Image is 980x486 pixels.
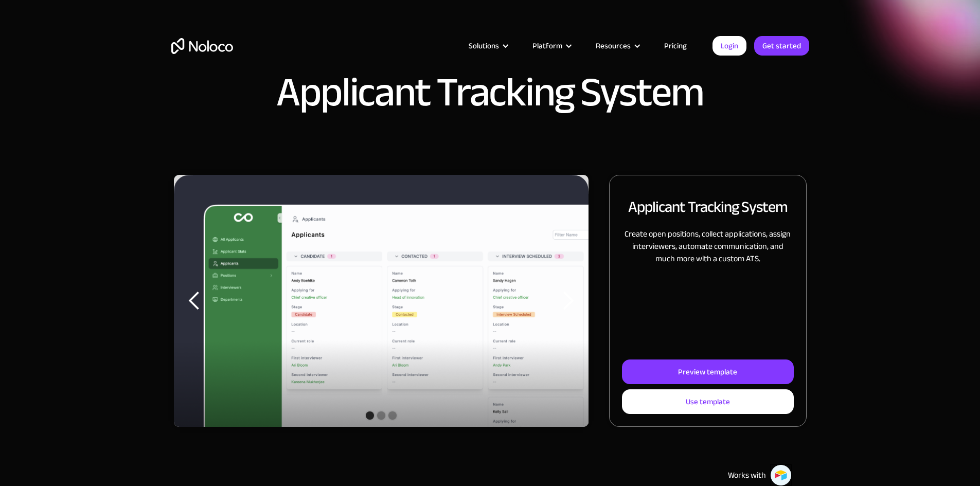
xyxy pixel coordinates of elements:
[174,175,215,427] div: previous slide
[532,39,562,52] div: Platform
[712,36,746,56] a: Login
[754,36,809,56] a: Get started
[622,228,793,265] p: Create open positions, collect applications, assign interviewers, automate communication, and muc...
[622,359,793,384] a: Preview template
[547,175,589,427] div: next slide
[596,39,631,52] div: Resources
[366,411,374,420] div: Show slide 1 of 3
[628,196,788,218] h2: Applicant Tracking System
[276,72,703,113] h1: Applicant Tracking System
[388,411,397,420] div: Show slide 3 of 3
[469,39,499,52] div: Solutions
[686,395,730,408] div: Use template
[377,411,385,420] div: Show slide 2 of 3
[622,389,793,414] a: Use template
[520,39,583,52] div: Platform
[174,175,589,427] div: carousel
[583,39,651,52] div: Resources
[174,175,589,427] div: 1 of 3
[678,365,737,379] div: Preview template
[651,39,700,52] a: Pricing
[770,464,792,486] img: Airtable
[456,39,520,52] div: Solutions
[171,38,233,54] a: home
[728,469,766,481] div: Works with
